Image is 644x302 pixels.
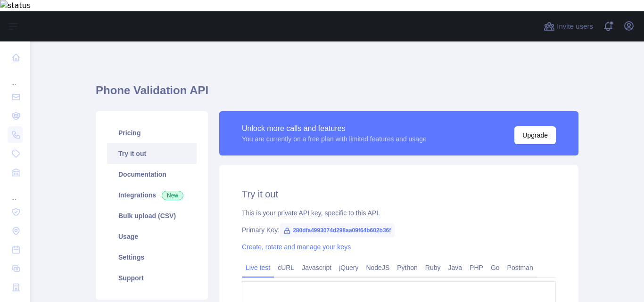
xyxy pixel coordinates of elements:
[514,126,556,144] button: Upgrade
[487,260,504,275] a: Go
[107,205,197,226] a: Bulk upload (CSV)
[107,122,197,143] a: Pricing
[107,164,197,185] a: Documentation
[242,208,556,218] div: This is your private API key, specific to this API.
[298,260,335,275] a: Javascript
[445,260,466,275] a: Java
[107,226,197,247] a: Usage
[242,123,427,134] div: Unlock more calls and features
[466,260,487,275] a: PHP
[107,268,197,288] a: Support
[242,225,556,235] div: Primary Key:
[242,134,427,144] div: You are currently on a free plan with limited features and usage
[280,223,395,237] span: 280dfa4993074d298aa09f64b602b36f
[242,243,351,251] a: Create, rotate and manage your keys
[504,260,537,275] a: Postman
[107,143,197,164] a: Try it out
[107,247,197,268] a: Settings
[162,191,183,200] span: New
[274,260,298,275] a: cURL
[421,260,445,275] a: Ruby
[557,21,593,32] span: Invite users
[242,188,556,201] h2: Try it out
[107,185,197,205] a: Integrations New
[8,183,23,202] div: ...
[393,260,421,275] a: Python
[242,260,274,275] a: Live test
[8,68,23,87] div: ...
[362,260,393,275] a: NodeJS
[335,260,362,275] a: jQuery
[96,83,578,106] h1: Phone Validation API
[542,19,595,34] button: Invite users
